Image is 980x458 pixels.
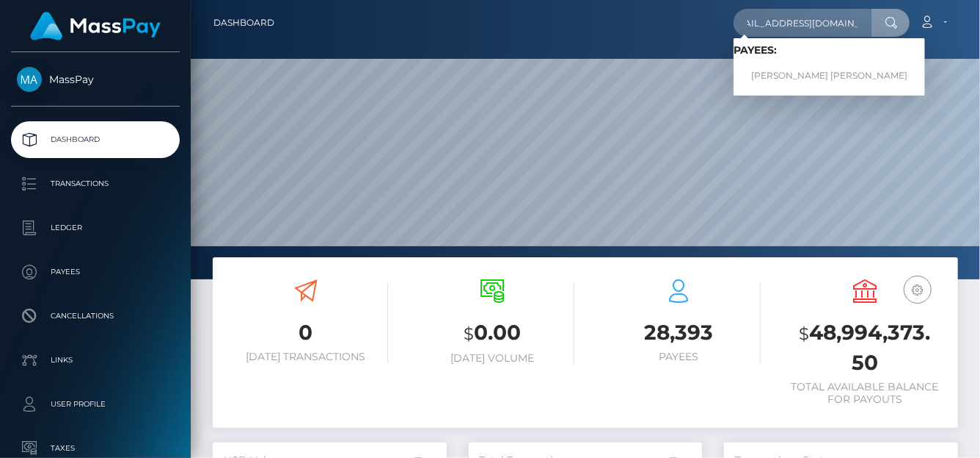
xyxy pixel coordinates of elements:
h3: 0.00 [410,318,574,348]
small: $ [800,323,810,344]
p: Cancellations [17,305,174,327]
a: Transactions [11,165,180,202]
p: Links [17,349,174,371]
small: $ [464,323,474,344]
input: Search... [734,9,871,37]
h3: 0 [224,318,388,347]
span: MassPay [11,73,180,86]
p: Ledger [17,217,174,239]
h3: 48,994,373.50 [783,318,947,377]
a: Cancellations [11,298,180,334]
a: Dashboard [213,7,274,38]
h6: [DATE] Transactions [224,351,388,363]
p: User Profile [17,393,174,415]
a: Ledger [11,210,180,246]
p: Payees [17,261,174,283]
p: Dashboard [17,129,174,151]
img: MassPay Logo [30,12,161,40]
p: Transactions [17,173,174,195]
a: User Profile [11,386,180,423]
h6: Total Available Balance for Payouts [783,381,947,406]
img: MassPay [17,67,42,92]
h6: [DATE] Volume [410,352,574,365]
a: Dashboard [11,121,180,158]
h3: 28,393 [596,318,761,347]
h6: Payees: [734,44,925,57]
a: [PERSON_NAME] [PERSON_NAME] [734,62,925,90]
h6: Payees [596,351,761,363]
a: Links [11,342,180,379]
a: Payees [11,254,180,290]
